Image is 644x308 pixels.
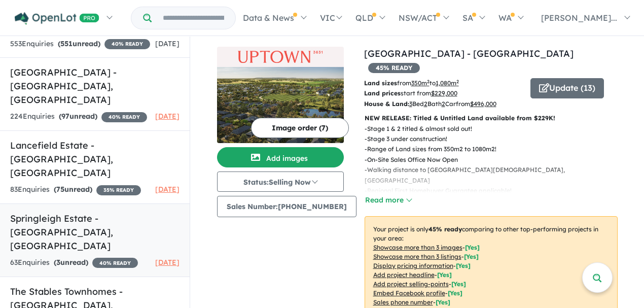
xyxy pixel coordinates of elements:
span: 45 % READY [368,63,420,73]
a: [GEOGRAPHIC_DATA] - [GEOGRAPHIC_DATA] [364,48,574,59]
u: Add project headline [373,271,435,279]
strong: ( unread) [58,39,100,48]
u: Embed Facebook profile [373,289,445,297]
button: Status:Selling Now [217,172,344,192]
u: Display pricing information [373,262,453,269]
span: [ Yes ] [437,271,452,279]
b: 45 % ready [428,225,462,233]
u: 350 m [411,79,430,87]
strong: ( unread) [54,258,88,267]
p: NEW RELEASE: Titled & Untitled Land available from $229K! [365,113,618,123]
p: - Stage 1 & 2 titled & almost sold out! [365,124,626,134]
span: [ Yes ] [464,253,479,260]
span: [ Yes ] [456,262,471,269]
u: $ 496,000 [470,100,496,108]
span: [ Yes ] [448,289,462,297]
button: Read more [365,194,412,206]
u: Sales phone number [373,298,433,306]
div: 224 Enquir ies [10,111,147,123]
p: Bed Bath Car from [364,99,523,109]
p: - Range of Land sizes from 350m2 to 1080m2! [365,144,626,154]
u: 3 [409,100,412,108]
p: - Regional First Homebuyer Guarantee applicable! [365,186,626,196]
sup: 2 [427,79,430,84]
span: 97 [61,112,69,121]
span: 40 % READY [101,112,147,122]
span: to [430,79,459,87]
strong: ( unread) [59,112,97,121]
span: 551 [60,39,73,48]
button: Add images [217,147,344,167]
span: [ Yes ] [436,298,450,306]
sup: 2 [456,79,459,84]
img: Uptown Estate - Shepparton North [217,67,344,143]
h5: Springleigh Estate - [GEOGRAPHIC_DATA] , [GEOGRAPHIC_DATA] [10,212,180,253]
span: [DATE] [155,112,180,121]
p: from [364,78,523,88]
u: Showcase more than 3 listings [373,253,461,260]
u: 2 [424,100,427,108]
u: 2 [442,100,445,108]
span: 75 [56,185,64,194]
p: - Walking distance to [GEOGRAPHIC_DATA][DEMOGRAPHIC_DATA], [GEOGRAPHIC_DATA] [365,165,626,186]
span: [ Yes ] [465,244,480,251]
span: [DATE] [155,258,180,267]
b: Land prices [364,89,401,97]
p: - Stage 3 under construction! [365,134,626,144]
button: Image order (7) [251,118,349,138]
button: Sales Number:[PHONE_NUMBER] [217,196,356,217]
span: [ Yes ] [451,280,466,288]
span: 3 [56,258,60,267]
h5: Lancefield Estate - [GEOGRAPHIC_DATA] , [GEOGRAPHIC_DATA] [10,139,180,180]
u: $ 229,000 [431,89,457,97]
button: Update (13) [530,78,604,98]
span: 40 % READY [92,258,138,268]
a: Uptown Estate - Shepparton North LogoUptown Estate - Shepparton North [217,47,344,143]
div: 553 Enquir ies [10,38,150,50]
u: Add project selling-points [373,280,449,288]
span: [PERSON_NAME]... [541,13,617,23]
span: 35 % READY [96,185,141,195]
u: Showcase more than 3 images [373,244,462,251]
h5: [GEOGRAPHIC_DATA] - [GEOGRAPHIC_DATA] , [GEOGRAPHIC_DATA] [10,65,180,107]
div: 63 Enquir ies [10,257,138,269]
u: 1,080 m [436,79,459,87]
b: House & Land: [364,100,409,108]
span: 40 % READY [104,39,150,49]
input: Try estate name, suburb, builder or developer [154,7,233,29]
span: [DATE] [155,39,180,48]
strong: ( unread) [54,185,92,194]
p: start from [364,88,523,98]
div: 83 Enquir ies [10,184,141,196]
p: - On-Site Sales Office Now Open [365,155,626,165]
img: Uptown Estate - Shepparton North Logo [221,51,340,63]
img: Openlot PRO Logo White [15,12,99,25]
span: [DATE] [155,185,180,194]
b: Land sizes [364,79,397,87]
